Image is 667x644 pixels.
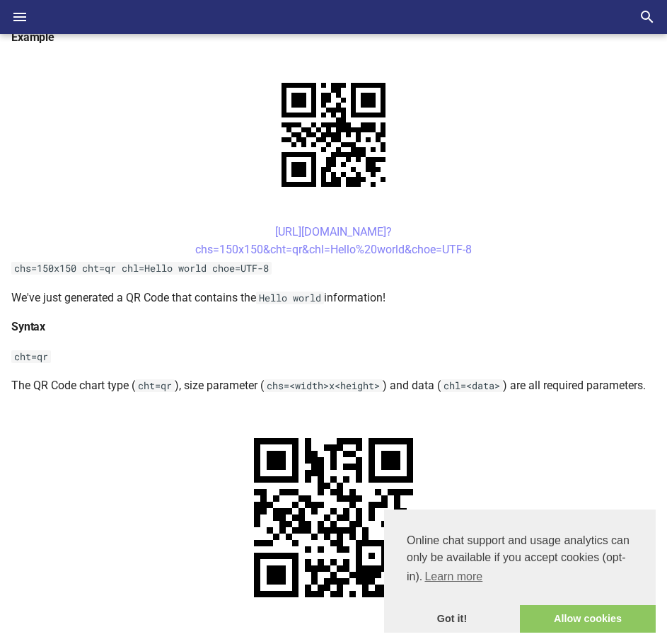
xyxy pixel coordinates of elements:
code: chl=<data> [441,379,503,392]
code: cht=qr [135,379,175,392]
code: Hello world [256,292,324,304]
a: dismiss cookie message [384,605,520,633]
p: We've just generated a QR Code that contains the information! [11,289,656,307]
a: allow cookies [520,605,656,633]
h4: Example [11,28,656,47]
p: The QR Code chart type ( ), size parameter ( ) and data ( ) are all required parameters. [11,376,656,395]
a: [URL][DOMAIN_NAME]?chs=150x150&cht=qr&chl=Hello%20world&choe=UTF-8 [195,225,472,257]
img: chart [257,58,410,212]
div: cookieconsent [384,510,656,633]
code: chs=150x150 cht=qr chl=Hello world choe=UTF-8 [11,262,272,275]
code: chs=<width>x<height> [264,379,383,392]
span: Online chat support and usage analytics can only be available if you accept cookies (opt-in). [407,532,633,587]
code: cht=qr [11,350,51,363]
img: chart [222,406,445,629]
a: learn more about cookies [422,566,485,587]
h4: Syntax [11,318,656,336]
